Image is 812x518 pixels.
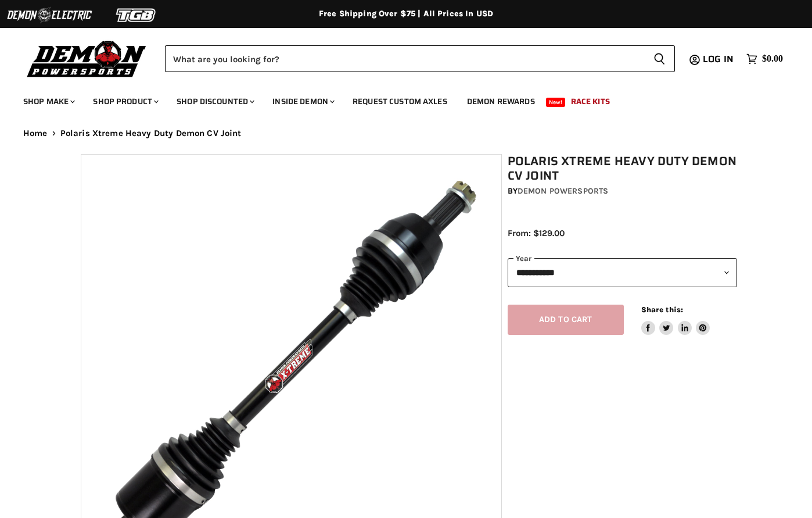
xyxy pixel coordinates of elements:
[23,128,48,138] a: Home
[93,4,180,26] img: TGB Logo 2
[264,90,342,113] a: Inside Demon
[508,258,737,287] select: year
[6,4,93,26] img: Demon Electric Logo 2
[698,54,741,65] a: Log in
[641,305,710,335] aside: Share this:
[344,90,456,113] a: Request Custom Axles
[508,185,737,198] div: by
[165,45,644,72] input: Search
[703,52,734,66] span: Log in
[508,228,565,238] span: From: $129.00
[15,90,82,113] a: Shop Make
[741,51,789,67] a: $0.00
[168,90,261,113] a: Shop Discounted
[546,98,566,107] span: New!
[23,38,150,79] img: Demon Powersports
[641,305,683,314] span: Share this:
[60,128,242,138] span: Polaris Xtreme Heavy Duty Demon CV Joint
[518,186,608,196] a: Demon Powersports
[562,90,619,113] a: Race Kits
[508,154,737,183] h1: Polaris Xtreme Heavy Duty Demon CV Joint
[762,53,783,65] span: $0.00
[15,85,780,113] ul: Main menu
[644,45,675,72] button: Search
[84,90,166,113] a: Shop Product
[165,45,675,72] form: Product
[458,90,544,113] a: Demon Rewards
